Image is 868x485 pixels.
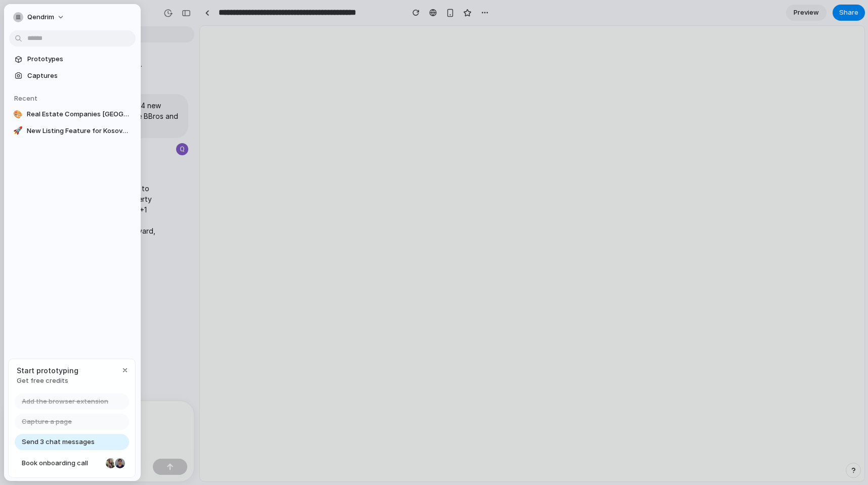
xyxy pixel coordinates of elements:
[15,455,129,471] a: Book onboarding call
[22,396,108,407] span: Add the browser extension
[9,52,136,67] a: Prototypes
[14,94,37,102] span: Recent
[9,107,136,122] a: 🎨Real Estate Companies [GEOGRAPHIC_DATA] - BBros Listings
[27,71,132,81] span: Captures
[27,54,132,64] span: Prototypes
[17,376,78,386] span: Get free credits
[27,109,132,119] span: Real Estate Companies [GEOGRAPHIC_DATA] - BBros Listings
[27,12,54,22] span: qendrim
[22,437,95,447] span: Send 3 chat messages
[22,458,102,468] span: Book onboarding call
[105,457,117,469] div: Nicole Kubica
[9,9,70,25] button: qendrim
[17,365,78,376] span: Start prototyping
[114,457,126,469] div: Christian Iacullo
[22,417,72,427] span: Capture a page
[9,68,136,83] a: Captures
[27,126,132,136] span: New Listing Feature for Kosovo Listings
[13,126,23,136] div: 🚀
[13,109,23,119] div: 🎨
[9,123,136,139] a: 🚀New Listing Feature for Kosovo Listings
